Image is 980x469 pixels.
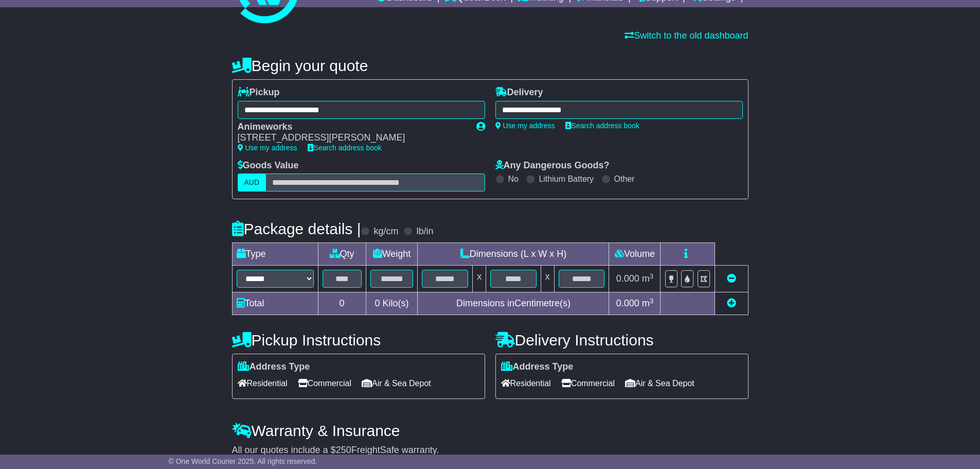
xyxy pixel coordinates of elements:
a: Remove this item [727,273,736,284]
h4: Pickup Instructions [232,332,485,349]
a: Switch to the old dashboard [625,30,748,41]
span: 0 [375,298,380,308]
label: AUD [238,173,266,192]
td: Type [232,243,318,266]
label: No [508,174,519,184]
span: © One World Courier 2025. All rights reserved. [169,457,317,465]
label: Pickup [238,87,280,98]
div: Animeworks [238,121,466,133]
sup: 3 [650,297,654,305]
span: m [642,298,654,308]
span: 250 [336,445,351,455]
span: 0.000 [616,273,639,284]
td: Dimensions (L x W x H) [418,243,609,266]
td: x [541,266,554,292]
a: Search address book [308,144,382,152]
span: Commercial [561,375,615,391]
a: Add new item [727,298,736,308]
td: Kilo(s) [366,292,418,315]
span: 0.000 [616,298,639,308]
label: kg/cm [373,226,398,237]
a: Search address book [565,121,639,130]
label: Address Type [238,361,310,373]
h4: Begin your quote [232,57,749,74]
h4: Package details | [232,220,361,237]
a: Use my address [495,121,555,130]
span: m [642,273,654,284]
td: Volume [609,243,661,266]
td: Total [232,292,318,315]
span: Residential [501,375,551,391]
span: Residential [238,375,288,391]
td: Qty [318,243,366,266]
span: Commercial [298,375,351,391]
a: Use my address [238,144,297,152]
label: lb/in [416,226,433,237]
label: Goods Value [238,160,299,171]
td: 0 [318,292,366,315]
td: Weight [366,243,418,266]
label: Delivery [495,87,543,98]
label: Address Type [501,361,574,373]
td: Dimensions in Centimetre(s) [418,292,609,315]
span: Air & Sea Depot [362,375,431,391]
span: Air & Sea Depot [625,375,694,391]
div: [STREET_ADDRESS][PERSON_NAME] [238,132,466,144]
label: Other [614,174,635,184]
label: Any Dangerous Goods? [495,160,610,171]
h4: Delivery Instructions [495,332,749,349]
label: Lithium Battery [539,174,594,184]
div: All our quotes include a $ FreightSafe warranty. [232,445,749,456]
td: x [473,266,486,292]
sup: 3 [650,272,654,280]
h4: Warranty & Insurance [232,422,749,439]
